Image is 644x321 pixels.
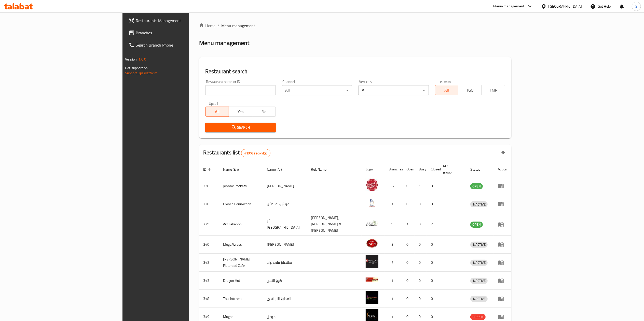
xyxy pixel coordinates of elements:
button: All [205,107,229,117]
label: Delivery [439,80,451,83]
td: 0 [427,177,439,195]
div: Menu [498,241,507,247]
a: Restaurants Management [125,14,230,27]
span: TGO [460,86,480,94]
div: All [282,85,352,95]
div: OPEN [470,222,483,228]
td: 37 [385,177,402,195]
span: Name (Ar) [267,166,289,172]
h2: Restaurant search [205,68,505,75]
span: Menu management [221,23,255,29]
td: Thai Kitchen [219,290,263,308]
td: 0 [427,254,439,272]
td: كوخ التنين [263,272,307,290]
div: Menu [498,278,507,284]
td: 0 [427,236,439,254]
span: INACTIVE [470,278,488,284]
td: [PERSON_NAME] [263,236,307,254]
div: Export file [497,147,509,159]
th: Busy [415,162,427,177]
img: French Connection [366,197,378,209]
span: Name (En) [223,166,245,172]
div: INACTIVE [470,296,488,302]
td: 0 [415,290,427,308]
h2: Restaurants list [203,149,270,157]
img: Dragon Hut [366,273,378,286]
td: 1 [402,213,415,236]
span: Search Branch Phone [136,42,226,48]
span: 1.0.0 [138,56,146,63]
span: TMP [484,86,503,94]
label: Upsell [209,101,218,105]
td: 0 [402,272,415,290]
td: 0 [402,290,415,308]
td: سانديلاز فلات براد [263,254,307,272]
div: Menu-management [493,3,525,9]
th: Closed [427,162,439,177]
div: Menu [498,183,507,189]
th: Logo [362,162,385,177]
td: 0 [427,195,439,213]
td: 0 [402,177,415,195]
td: 2 [427,213,439,236]
td: 1 [415,177,427,195]
div: All [358,85,429,95]
nav: breadcrumb [199,23,511,29]
td: [PERSON_NAME],[PERSON_NAME] & [PERSON_NAME] [307,213,362,236]
td: 0 [415,195,427,213]
span: No [254,108,274,115]
span: INACTIVE [470,242,488,247]
td: 0 [402,236,415,254]
td: 0 [427,290,439,308]
span: Version: [125,56,138,63]
td: المطبخ التايلندى [263,290,307,308]
div: Total records count [241,149,270,157]
button: All [435,85,459,95]
td: 9 [385,213,402,236]
button: Search [205,123,276,132]
a: Search Branch Phone [125,39,230,51]
a: Support.OpsPlatform [125,70,157,76]
div: Menu [498,296,507,302]
td: [PERSON_NAME] Flatbread Cafe [219,254,263,272]
td: 1 [385,272,402,290]
th: Branches [385,162,402,177]
td: 1 [385,195,402,213]
span: 41308 record(s) [241,151,270,156]
span: Search [209,124,271,131]
div: INACTIVE [470,260,488,266]
div: HIDDEN [470,314,486,320]
span: All [437,86,457,94]
span: Ref. Name [311,166,333,172]
td: 0 [415,236,427,254]
span: INACTIVE [470,201,488,207]
td: فرنش كونكشن [263,195,307,213]
img: Sandella's Flatbread Cafe [366,255,378,268]
td: Arz Lebanon [219,213,263,236]
th: Action [494,162,511,177]
td: 0 [402,254,415,272]
div: INACTIVE [470,242,488,248]
span: ID [203,166,213,172]
td: 0 [415,213,427,236]
td: 0 [415,272,427,290]
th: Open [402,162,415,177]
td: Dragon Hut [219,272,263,290]
td: French Connection [219,195,263,213]
td: Johnny Rockets [219,177,263,195]
button: TMP [482,85,505,95]
td: Mega Wraps [219,236,263,254]
button: TGO [458,85,482,95]
div: Menu [498,259,507,266]
img: Mega Wraps [366,237,378,250]
td: 0 [427,272,439,290]
td: 0 [415,254,427,272]
span: Status [470,166,487,172]
img: Thai Kitchen [366,291,378,304]
a: Branches [125,27,230,39]
span: OPEN [470,183,483,189]
td: 3 [385,236,402,254]
div: INACTIVE [470,278,488,284]
span: All [208,108,227,115]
